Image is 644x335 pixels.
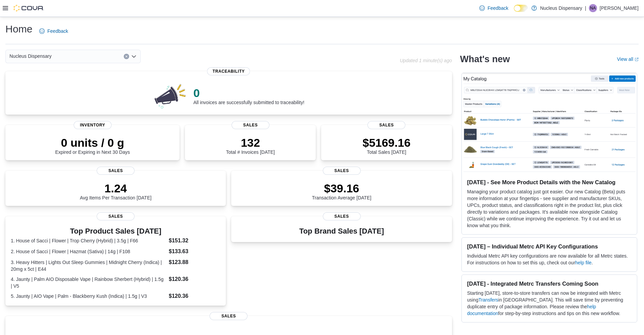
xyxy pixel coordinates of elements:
p: Updated 1 minute(s) ago [400,58,452,63]
span: Feedback [487,5,508,11]
a: Feedback [477,1,511,15]
div: Neil Ashmeade [589,4,597,12]
p: Starting [DATE], store-to-store transfers can now be integrated with Metrc using in [GEOGRAPHIC_D... [467,290,631,317]
dd: $120.36 [169,275,220,283]
h3: [DATE] – Individual Metrc API Key Configurations [467,243,631,250]
button: Open list of options [131,54,137,59]
div: All invoices are successfully submitted to traceability! [193,86,304,105]
p: $39.16 [312,182,372,195]
dd: $123.88 [169,258,220,266]
span: Inventory [74,121,112,129]
input: Dark Mode [514,5,528,12]
div: Avg Items Per Transaction [DATE] [80,182,151,200]
span: Sales [323,212,361,220]
p: [PERSON_NAME] [600,4,639,12]
dt: 5. Jaunty | AIO Vape | Palm - Blackberry Kush (Indica) | 1.5g | V3 [11,293,166,300]
dt: 1. House of Sacci | Flower | Trop Cherry (Hybrid) | 3.5g | F66 [11,237,166,244]
span: Sales [232,121,269,129]
div: Total Sales [DATE] [362,136,410,155]
dt: 3. Heavy Hitters | Lights Out Sleep Gummies | Midnight Cherry (Indica) | 20mg x 5ct | E44 [11,259,166,272]
span: Sales [367,121,405,129]
div: Total # Invoices [DATE] [226,136,275,155]
span: Sales [97,167,135,175]
h1: Home [5,22,32,36]
h3: Top Brand Sales [DATE] [299,227,384,235]
dd: $120.36 [169,292,220,300]
p: 132 [226,136,275,149]
h3: Top Product Sales [DATE] [11,227,220,235]
img: Cova [14,5,44,11]
div: Expired or Expiring in Next 30 Days [55,136,130,155]
dd: $151.32 [169,237,220,245]
p: Nucleus Dispensary [540,4,582,12]
h3: [DATE] - Integrated Metrc Transfers Coming Soon [467,280,631,287]
span: Feedback [47,28,68,34]
a: Feedback [37,24,71,38]
span: Nucleus Dispensary [9,52,52,60]
h2: What's new [460,54,510,65]
span: Dark Mode [514,12,514,12]
p: Individual Metrc API key configurations are now available for all Metrc states. For instructions ... [467,253,631,266]
a: View allExternal link [617,56,639,62]
p: 1.24 [80,182,151,195]
p: $5169.16 [362,136,410,149]
div: Transaction Average [DATE] [312,182,372,200]
p: 0 [193,86,304,100]
span: Traceability [207,67,250,75]
span: NA [590,4,596,12]
button: Clear input [124,54,129,59]
svg: External link [635,57,639,62]
dd: $133.63 [169,247,220,256]
p: | [585,4,586,12]
span: Sales [210,312,247,320]
a: help documentation [467,304,596,316]
dt: 2. House of Sacci | Flower | Hazmat (Sativa) | 14g | F108 [11,248,166,255]
p: 0 units / 0 g [55,136,130,149]
a: Transfers [478,297,498,303]
span: Sales [323,167,361,175]
dt: 4. Jaunty | Palm AIO Disposable Vape | Rainbow Sherbert (Hybrid) | 1.5g | V5 [11,276,166,289]
a: help file [575,260,592,265]
span: Sales [97,212,135,220]
p: Managing your product catalog just got easier. Our new Catalog (Beta) puts more information at yo... [467,188,631,229]
img: 0 [153,82,188,109]
h3: [DATE] - See More Product Details with the New Catalog [467,179,631,186]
